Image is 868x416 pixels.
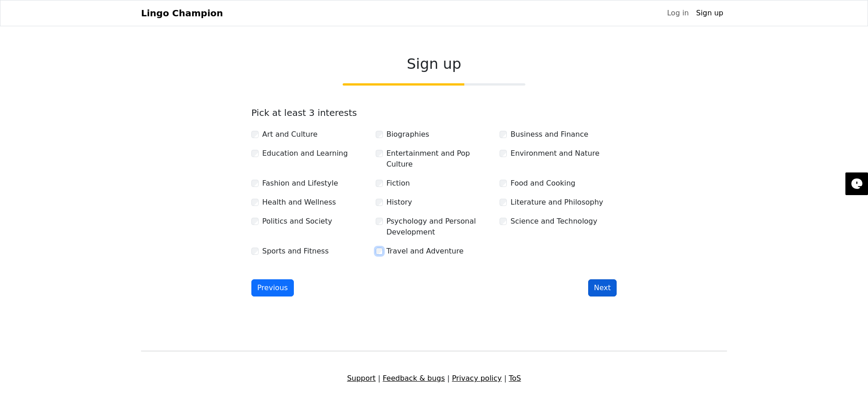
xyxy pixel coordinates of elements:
[387,216,493,238] label: Psychology and Personal Development
[510,197,603,208] label: Literature and Philosophy
[136,373,732,384] div: | | |
[510,129,588,140] label: Business and Finance
[387,129,429,140] label: Biographies
[262,178,338,189] label: Fashion and Lifestyle
[663,4,692,22] a: Log in
[262,216,332,227] label: Politics and Society
[262,197,336,208] label: Health and Wellness
[452,374,502,383] a: Privacy policy
[251,279,294,296] button: Previous
[251,107,357,118] label: Pick at least 3 interests
[510,216,597,227] label: Science and Technology
[141,4,223,22] a: Lingo Champion
[347,374,376,383] a: Support
[510,178,575,189] label: Food and Cooking
[387,246,464,257] label: Travel and Adventure
[262,246,329,257] label: Sports and Fitness
[509,374,521,383] a: ToS
[387,178,410,189] label: Fiction
[262,148,348,159] label: Education and Learning
[251,55,617,72] h2: Sign up
[588,279,617,296] button: Next
[510,148,599,159] label: Environment and Nature
[262,129,317,140] label: Art and Culture
[693,4,727,22] a: Sign up
[387,197,412,208] label: History
[387,148,493,170] label: Entertainment and Pop Culture
[382,374,445,383] a: Feedback & bugs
